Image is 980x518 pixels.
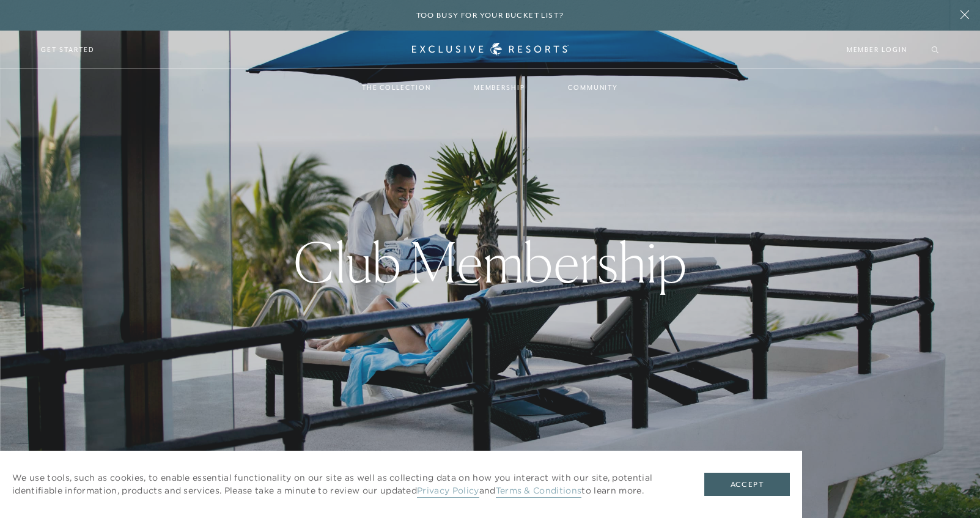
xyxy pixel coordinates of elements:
h1: Club Membership [293,235,687,290]
a: Community [556,70,630,105]
a: The Collection [350,70,443,105]
h6: Too busy for your bucket list? [416,10,564,21]
a: Membership [462,70,537,105]
a: Member Login [847,44,907,55]
a: Get Started [41,44,94,55]
p: We use tools, such as cookies, to enable essential functionality on our site as well as collectin... [12,472,680,497]
a: Terms & Conditions [496,485,582,498]
button: Accept [704,473,790,496]
a: Privacy Policy [417,485,479,498]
